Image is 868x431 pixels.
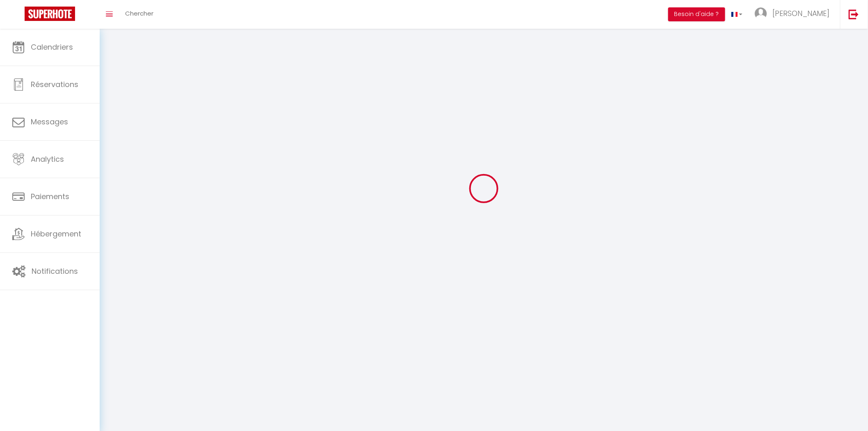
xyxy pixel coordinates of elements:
img: Super Booking [25,7,75,21]
span: Messages [31,117,68,127]
img: logout [849,9,859,19]
span: Paiements [31,191,69,202]
span: Notifications [32,266,78,276]
span: [PERSON_NAME] [772,8,830,18]
span: Analytics [31,154,64,164]
span: Calendriers [31,42,73,52]
span: Chercher [125,9,153,18]
img: ... [755,7,767,20]
span: Hébergement [31,229,81,239]
button: Besoin d'aide ? [668,7,725,21]
span: Réservations [31,79,78,89]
